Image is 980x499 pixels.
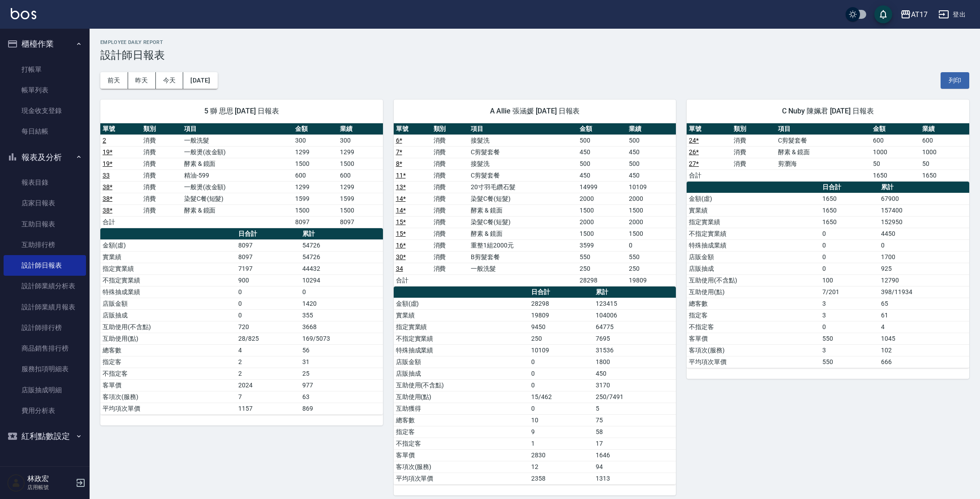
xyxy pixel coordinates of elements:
td: 10109 [529,344,593,356]
a: 設計師業績分析表 [4,276,86,296]
td: 指定實業績 [100,263,236,274]
a: 設計師排行榜 [4,317,86,338]
td: 4 [236,344,300,356]
td: 3668 [300,321,383,333]
td: 2830 [529,449,593,461]
th: 單號 [394,123,431,135]
td: 互助使用(點) [394,391,529,403]
td: 44432 [300,263,383,274]
td: 酵素 & 鏡面 [182,204,293,216]
td: 31536 [593,344,676,356]
td: 染髮C餐(短髮) [469,216,577,228]
td: 157400 [879,204,969,216]
th: 金額 [871,123,920,135]
td: 0 [529,356,593,368]
td: 250 [627,263,676,274]
td: 2000 [627,216,676,228]
td: 金額(虛) [687,193,820,204]
span: A Allie 張涵媛 [DATE] 日報表 [404,107,666,116]
a: 設計師日報表 [4,255,86,276]
td: 店販抽成 [687,263,820,274]
td: 2024 [236,379,300,391]
td: 58 [593,426,676,438]
td: 消費 [431,181,469,193]
td: 8097 [236,239,300,251]
td: 消費 [431,228,469,239]
td: 12 [529,461,593,473]
td: 客項次(服務) [100,391,236,403]
td: 4450 [879,228,969,239]
td: 染髮C餐(短髮) [469,193,577,204]
td: 7197 [236,263,300,274]
td: 1500 [338,204,383,216]
td: 指定實業績 [394,321,529,333]
td: 550 [627,251,676,263]
td: 染髮C餐(短髮) [182,193,293,204]
td: 56 [300,344,383,356]
td: 398/11934 [879,286,969,298]
td: 10 [529,414,593,426]
td: 1650 [820,204,879,216]
td: 67900 [879,193,969,204]
td: 17 [593,438,676,449]
td: 消費 [141,193,182,204]
th: 類別 [141,123,182,135]
td: 1650 [871,169,920,181]
td: 不指定實業績 [687,228,820,239]
td: 600 [920,135,969,146]
th: 單號 [687,123,731,135]
td: 450 [577,169,627,181]
td: 102 [879,344,969,356]
td: 666 [879,356,969,368]
td: 19809 [627,274,676,286]
td: 19809 [529,309,593,321]
td: 720 [236,321,300,333]
td: 酵素 & 鏡面 [776,146,871,158]
td: 3 [820,309,879,321]
td: 消費 [431,193,469,204]
td: 12790 [879,274,969,286]
table: a dense table [100,123,383,228]
td: 0 [529,379,593,391]
img: Person [7,474,25,492]
button: 紅利點數設定 [4,425,86,448]
td: 消費 [431,251,469,263]
th: 業績 [338,123,383,135]
td: 平均項次單價 [394,473,529,484]
td: 消費 [431,146,469,158]
td: 酵素 & 鏡面 [182,158,293,169]
td: 0 [627,239,676,251]
td: 600 [871,135,920,146]
td: 重整1組2000元 [469,239,577,251]
td: 1500 [293,204,338,216]
a: 服務扣項明細表 [4,359,86,379]
td: 550 [820,333,879,344]
th: 單號 [100,123,141,135]
td: 1299 [338,146,383,158]
td: 消費 [731,146,776,158]
td: 0 [529,368,593,379]
td: 355 [300,309,383,321]
td: 不指定客 [394,438,529,449]
td: 65 [879,298,969,309]
td: 925 [879,263,969,274]
a: 商品銷售排行榜 [4,338,86,359]
td: 1599 [338,193,383,204]
table: a dense table [687,123,969,182]
a: 每日結帳 [4,121,86,142]
td: 1045 [879,333,969,344]
td: 消費 [141,181,182,193]
td: 總客數 [394,414,529,426]
td: C剪髮套餐 [469,169,577,181]
td: 消費 [431,169,469,181]
td: 接髮洗 [469,158,577,169]
td: 0 [879,239,969,251]
td: 4 [879,321,969,333]
a: 互助排行榜 [4,234,86,255]
td: 總客數 [687,298,820,309]
td: 精油-599 [182,169,293,181]
table: a dense table [394,123,676,286]
td: 1650 [820,216,879,228]
td: 8097 [293,216,338,228]
td: 250 [529,333,593,344]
